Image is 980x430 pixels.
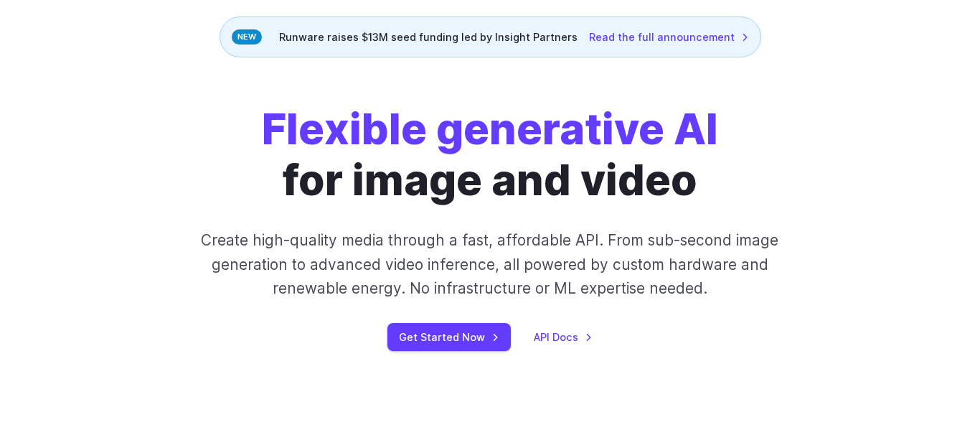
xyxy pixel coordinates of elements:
[589,29,749,45] a: Read the full announcement
[262,103,718,154] strong: Flexible generative AI
[187,228,793,300] p: Create high-quality media through a fast, affordable API. From sub-second image generation to adv...
[262,103,718,205] h1: for image and video
[387,323,511,351] a: Get Started Now
[220,17,761,57] div: Runware raises $13M seed funding led by Insight Partners
[534,329,593,345] a: API Docs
